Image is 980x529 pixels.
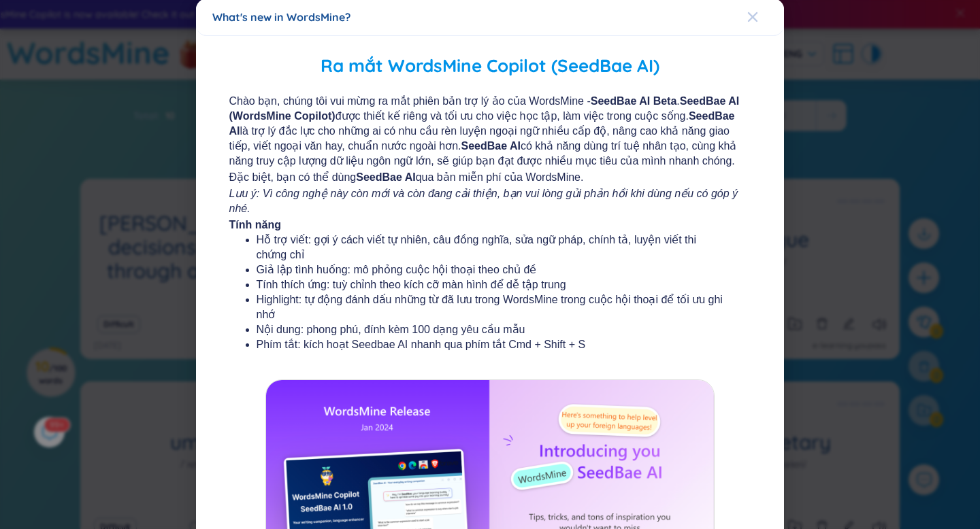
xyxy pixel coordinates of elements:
[257,292,724,322] li: Highlight: tự động đánh dấu những từ đã lưu trong WordsMine trong cuộc hội thoại để tối ưu ghi nhớ
[257,337,724,352] li: Phím tắt: kích hoạt Seedbae AI nhanh qua phím tắt Cmd + Shift + S
[356,171,415,183] b: SeedBae AI
[257,322,724,337] li: Nội dung: phong phú, đính kèm 100 dạng yêu cầu mẫu
[229,95,740,122] b: SeedBae AI (WordsMine Copilot)
[591,95,677,107] b: SeedBae AI Beta
[229,219,281,231] b: Tính năng
[257,262,724,277] li: Giả lập tình huống: mô phỏng cuộc hội thoại theo chủ đề
[257,233,724,262] li: Hỗ trợ viết: gợi ý cách viết tự nhiên, câu đồng nghĩa, sửa ngữ pháp, chính tả, luyện viết thi chứ...
[229,94,751,169] span: Chào bạn, chúng tôi vui mừng ra mắt phiên bản trợ lý ảo của WordsMine - . được thiết kế riêng và ...
[229,188,738,214] i: Lưu ý: Vì công nghệ này còn mới và còn đang cải thiện, bạn vui lòng gửi phản hồi khi dùng nếu có ...
[229,110,735,137] b: SeedBae AI
[216,52,765,80] h2: Ra mắt WordsMine Copilot (SeedBae AI)
[257,277,724,292] li: Tính thích ứng: tuỳ chỉnh theo kích cỡ màn hình để dễ tập trung
[461,140,521,152] b: SeedBae AI
[229,170,751,185] span: Đặc biệt, bạn có thể dùng qua bản miễn phí của WordsMine.
[212,10,768,24] div: What's new in WordsMine?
